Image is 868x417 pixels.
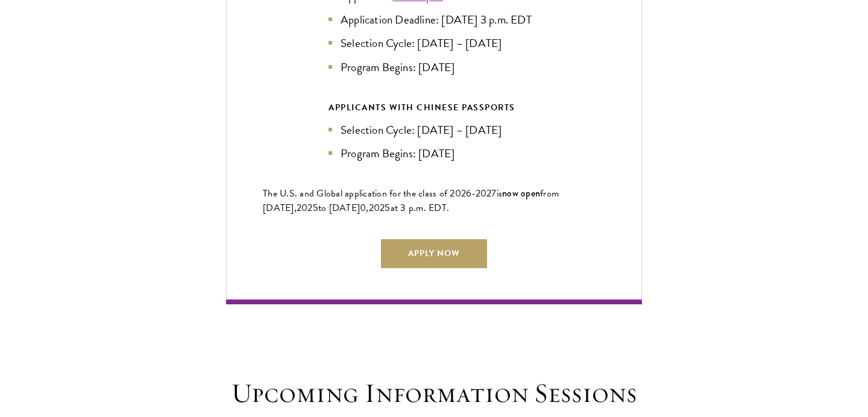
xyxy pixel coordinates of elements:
[385,201,390,215] span: 5
[226,377,642,410] h2: Upcoming Information Sessions
[329,145,539,162] li: Program Begins: [DATE]
[502,186,540,200] span: now open
[471,186,491,201] span: -202
[366,201,368,215] span: ,
[391,201,450,215] span: at 3 p.m. EDT.
[329,58,539,76] li: Program Begins: [DATE]
[491,186,496,201] span: 7
[263,186,559,215] span: from [DATE],
[381,239,487,268] a: Apply Now
[329,11,539,28] li: Application Deadline: [DATE] 3 p.m. EDT
[313,201,318,215] span: 5
[329,100,539,115] div: APPLICANTS WITH CHINESE PASSPORTS
[318,201,360,215] span: to [DATE]
[369,201,385,215] span: 202
[329,34,539,52] li: Selection Cycle: [DATE] – [DATE]
[466,186,471,201] span: 6
[263,186,466,201] span: The U.S. and Global application for the class of 202
[497,186,503,201] span: is
[297,201,313,215] span: 202
[360,201,366,215] span: 0
[329,121,539,139] li: Selection Cycle: [DATE] – [DATE]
